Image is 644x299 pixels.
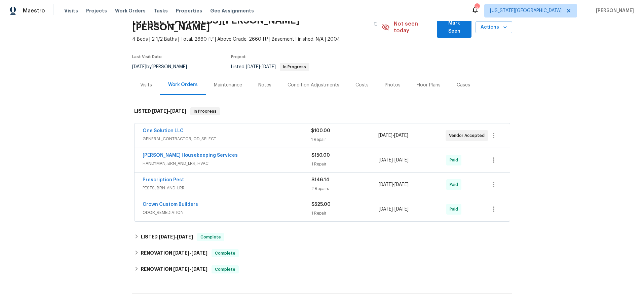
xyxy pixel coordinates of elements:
[210,7,254,14] span: Geo Assignments
[385,82,401,88] div: Photos
[214,82,242,88] div: Maintenance
[143,209,311,216] span: ODOR_REMEDIATION
[191,108,219,115] span: In Progress
[379,207,393,212] span: [DATE]
[115,7,146,14] span: Work Orders
[280,65,309,69] span: In Progress
[132,245,512,261] div: RENOVATION [DATE]-[DATE]Complete
[132,55,162,59] span: Last Visit Date
[143,136,311,142] span: GENERAL_CONTRACTOR, OD_SELECT
[490,7,562,14] span: [US_STATE][GEOGRAPHIC_DATA]
[246,65,260,69] span: [DATE]
[475,4,479,11] div: 6
[231,55,246,59] span: Project
[143,128,184,133] a: One Solution LLC
[379,158,393,162] span: [DATE]
[159,234,193,239] span: -
[311,185,379,192] div: 2 Repairs
[159,234,175,239] span: [DATE]
[132,17,370,31] h2: [STREET_ADDRESS][PERSON_NAME][PERSON_NAME]
[379,182,393,187] span: [DATE]
[132,229,512,245] div: LISTED [DATE]-[DATE]Complete
[143,153,238,158] a: [PERSON_NAME] Housekeeping Services
[379,181,409,188] span: -
[132,101,512,122] div: LISTED [DATE]-[DATE]In Progress
[258,82,271,88] div: Notes
[143,178,184,182] a: Prescription Pest
[152,109,168,113] span: [DATE]
[134,107,186,115] h6: LISTED
[23,7,45,14] span: Maestro
[86,7,107,14] span: Projects
[450,157,461,163] span: Paid
[288,82,339,88] div: Condition Adjustments
[173,267,207,271] span: -
[212,250,238,257] span: Complete
[191,267,207,271] span: [DATE]
[394,133,408,138] span: [DATE]
[141,249,207,257] h6: RENOVATION
[449,132,487,139] span: Vendor Accepted
[132,261,512,277] div: RENOVATION [DATE]-[DATE]Complete
[173,251,207,255] span: -
[141,233,193,241] h6: LISTED
[476,21,512,34] button: Actions
[231,65,309,69] span: Listed
[154,8,168,13] span: Tasks
[212,266,238,273] span: Complete
[143,160,311,167] span: HANDYMAN, BRN_AND_LRR, HVAC
[132,63,195,71] div: by [PERSON_NAME]
[143,202,198,207] a: Crown Custom Builders
[176,7,202,14] span: Properties
[311,161,379,167] div: 1 Repair
[191,251,207,255] span: [DATE]
[437,17,471,38] button: Mark Seen
[379,206,409,213] span: -
[481,23,506,32] span: Actions
[262,65,276,69] span: [DATE]
[140,82,152,88] div: Visits
[450,206,461,213] span: Paid
[378,132,408,139] span: -
[593,7,634,14] span: [PERSON_NAME]
[311,136,378,143] div: 1 Repair
[394,21,433,34] span: Not seen today
[64,7,78,14] span: Visits
[355,82,369,88] div: Costs
[173,251,189,255] span: [DATE]
[311,202,331,207] span: $525.00
[417,82,441,88] div: Floor Plans
[379,157,409,163] span: -
[132,65,146,69] span: [DATE]
[311,128,330,133] span: $100.00
[450,181,461,188] span: Paid
[177,234,193,239] span: [DATE]
[132,36,382,43] span: 4 Beds | 2 1/2 Baths | Total: 2660 ft² | Above Grade: 2660 ft² | Basement Finished: N/A | 2004
[168,81,198,88] div: Work Orders
[394,182,409,187] span: [DATE]
[198,234,224,240] span: Complete
[394,207,409,212] span: [DATE]
[173,267,189,271] span: [DATE]
[442,19,466,36] span: Mark Seen
[457,82,470,88] div: Cases
[370,18,382,30] button: Copy Address
[378,133,392,138] span: [DATE]
[311,178,329,182] span: $146.14
[311,153,330,158] span: $150.00
[152,109,186,113] span: -
[143,185,311,191] span: PESTS, BRN_AND_LRR
[170,109,186,113] span: [DATE]
[311,210,379,217] div: 1 Repair
[141,265,207,273] h6: RENOVATION
[394,158,409,162] span: [DATE]
[246,65,276,69] span: -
